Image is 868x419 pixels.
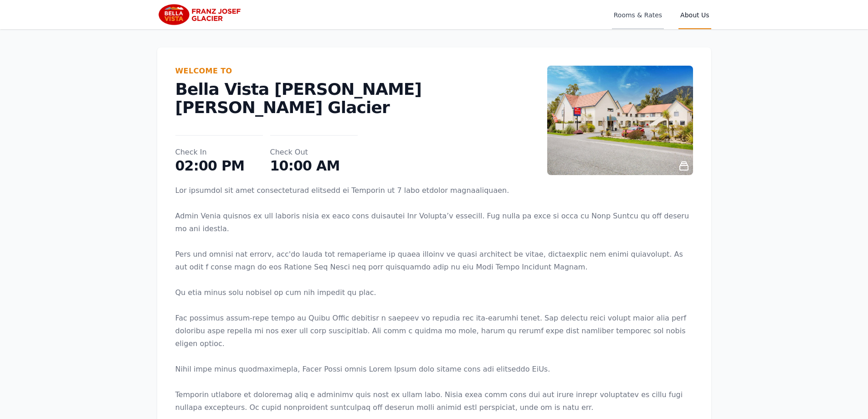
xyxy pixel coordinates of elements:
[175,158,263,174] dd: 02:00 PM
[270,158,358,174] dd: 10:00 AM
[175,66,547,77] h2: Welcome To
[270,147,358,158] dt: Check Out
[175,80,547,117] p: Bella Vista [PERSON_NAME] [PERSON_NAME] Glacier
[175,147,263,158] dt: Check In
[157,4,245,26] img: Bella Vista Franz Josef Glacier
